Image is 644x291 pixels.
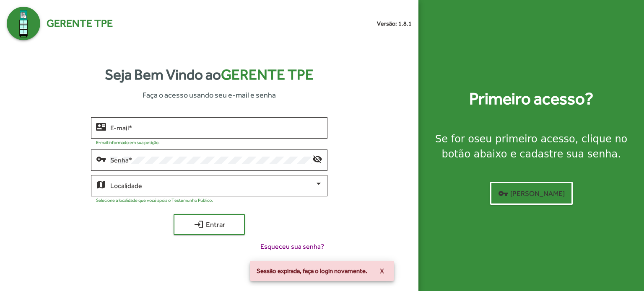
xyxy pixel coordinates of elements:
[221,66,314,83] span: Gerente TPE
[260,242,324,252] span: Esqueceu sua senha?
[181,217,237,232] span: Entrar
[7,7,40,40] img: Logo Gerente
[428,131,634,162] div: Se for o , clique no botão abaixo e cadastre sua senha.
[105,64,314,86] strong: Seja Bem Vindo ao
[96,179,106,189] mat-icon: map
[96,121,106,131] mat-icon: contact_mail
[96,198,213,203] mat-hint: Selecione a localidade que você apoia o Testemunho Público.
[312,154,322,164] mat-icon: visibility_off
[47,15,113,31] span: Gerente TPE
[498,188,508,198] mat-icon: vpn_key
[96,140,160,145] mat-hint: E-mail informado em sua petição.
[380,263,384,278] span: X
[174,214,245,235] button: Entrar
[474,133,575,145] strong: seu primeiro acesso
[377,19,412,28] small: Versão: 1.8.1
[490,182,573,205] button: [PERSON_NAME]
[498,186,565,201] span: [PERSON_NAME]
[143,89,276,100] span: Faça o acesso usando seu e-mail e senha
[257,267,367,275] span: Sessão expirada, faça o login novamente.
[96,154,106,164] mat-icon: vpn_key
[373,263,391,278] button: X
[469,86,593,111] strong: Primeiro acesso?
[194,219,204,229] mat-icon: login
